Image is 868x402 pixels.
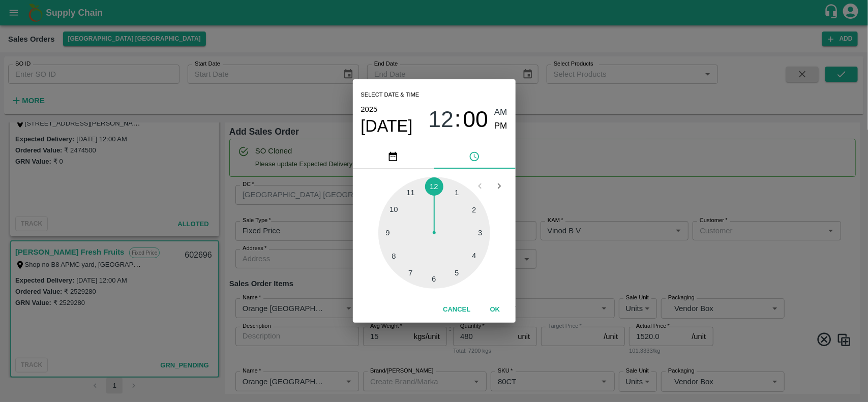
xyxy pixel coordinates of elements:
button: 00 [463,106,488,133]
button: AM [494,106,507,119]
button: PM [494,119,507,133]
button: OK [479,301,512,319]
button: pick date [353,144,434,169]
button: pick time [434,144,516,169]
span: : [455,106,461,133]
button: Cancel [439,301,474,319]
button: Open next view [490,176,509,196]
button: 2025 [361,103,378,116]
button: 12 [428,106,454,133]
button: [DATE] [361,116,413,136]
span: 12 [428,106,454,133]
span: 00 [463,106,488,133]
span: Select date & time [361,87,420,103]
